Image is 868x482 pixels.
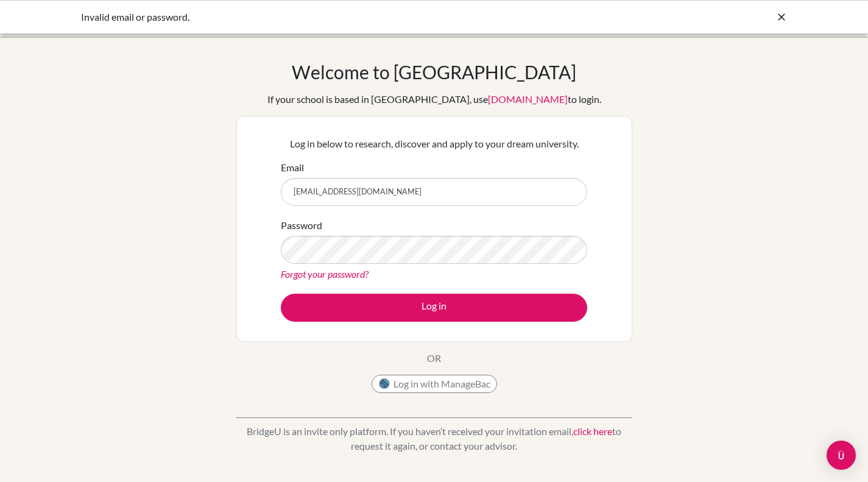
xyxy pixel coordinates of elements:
[281,268,369,280] a: Forgot your password?
[267,92,601,107] div: If your school is based in [GEOGRAPHIC_DATA], use to login.
[281,136,587,151] p: Log in below to research, discover and apply to your dream university.
[81,10,605,24] div: Invalid email or password.
[427,351,441,366] p: OR
[281,160,304,175] label: Email
[281,294,587,322] button: Log in
[281,218,322,233] label: Password
[292,61,576,83] h1: Welcome to [GEOGRAPHIC_DATA]
[573,425,612,437] a: click here
[372,375,497,393] button: Log in with ManageBac
[236,424,632,453] p: BridgeU is an invite only platform. If you haven’t received your invitation email, to request it ...
[488,93,568,105] a: [DOMAIN_NAME]
[827,441,856,470] div: Open Intercom Messenger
